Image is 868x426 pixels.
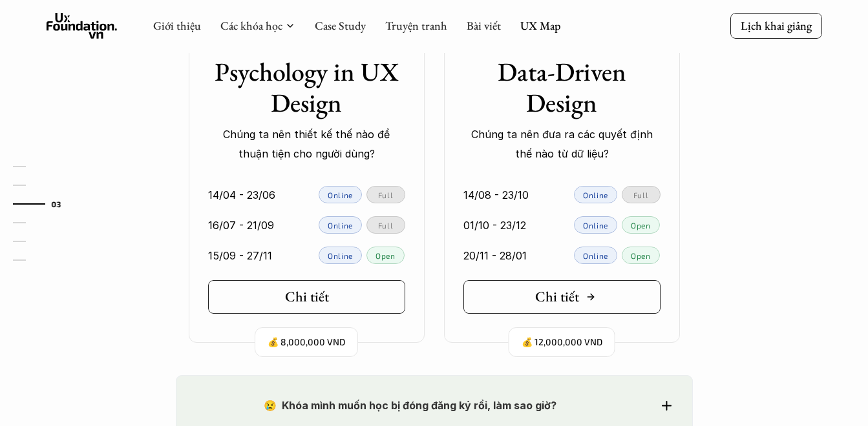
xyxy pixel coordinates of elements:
[583,221,608,230] p: Online
[463,125,661,164] p: Chúng ta nên đưa ra các quyết định thế nào từ dữ liệu?
[268,334,345,351] p: 💰 8,000,000 VND
[208,246,272,265] p: 15/09 - 27/11
[741,18,812,33] p: Lịch khai giảng
[220,18,282,33] a: Các khóa học
[285,289,329,305] h5: Chi tiết
[378,221,393,230] p: Full
[463,280,661,314] a: Chi tiết
[315,18,366,33] a: Case Study
[467,18,501,33] a: Bài viết
[631,251,650,260] p: Open
[463,56,661,118] h3: Data-Driven Design
[208,56,405,118] h3: Psychology in UX Design
[583,190,608,199] p: Online
[385,18,447,33] a: Truyện tranh
[463,185,529,205] p: 14/08 - 23/10
[378,190,393,199] p: Full
[730,13,822,38] a: Lịch khai giảng
[583,251,608,260] p: Online
[328,190,353,199] p: Online
[208,216,274,235] p: 16/07 - 21/09
[522,334,602,351] p: 💰 12,000,000 VND
[264,399,556,412] strong: 😢 Khóa mình muốn học bị đóng đăng ký rồi, làm sao giờ?
[51,199,61,208] strong: 03
[631,221,650,230] p: Open
[376,251,395,260] p: Open
[535,289,579,305] h5: Chi tiết
[153,18,201,33] a: Giới thiệu
[328,251,353,260] p: Online
[463,216,526,235] p: 01/10 - 23/12
[633,190,648,199] p: Full
[463,246,527,265] p: 20/11 - 28/01
[208,125,405,164] p: Chúng ta nên thiết kế thế nào để thuận tiện cho người dùng?
[328,221,353,230] p: Online
[13,196,74,212] a: 03
[208,280,405,314] a: Chi tiết
[520,18,561,33] a: UX Map
[208,185,275,205] p: 14/04 - 23/06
